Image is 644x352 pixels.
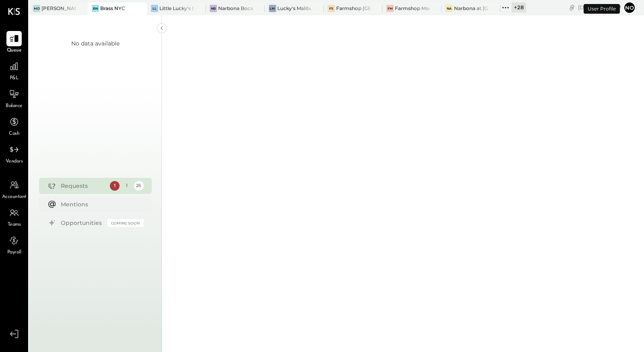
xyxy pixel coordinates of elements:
[61,182,106,190] div: Requests
[9,130,19,138] span: Cash
[0,59,28,82] a: P&L
[395,5,429,12] div: Farmshop Marin
[7,47,22,54] span: Queue
[100,5,125,12] div: Brass NYC
[8,221,21,228] span: Teams
[386,5,394,12] div: FM
[336,5,370,12] div: Farmshop [GEOGRAPHIC_DATA][PERSON_NAME]
[446,5,453,12] div: Na
[6,103,23,110] span: Balance
[159,5,194,12] div: Little Lucky's LLC(Lucky's Soho)
[0,31,28,54] a: Queue
[584,4,620,14] div: User Profile
[10,75,19,82] span: P&L
[328,5,335,12] div: FS
[568,3,576,12] div: copy link
[512,2,526,12] div: + 28
[269,5,276,12] div: LM
[7,249,21,256] span: Payroll
[0,205,28,228] a: Teams
[0,86,28,110] a: Balance
[134,181,144,191] div: 26
[0,233,28,256] a: Payroll
[110,181,120,191] div: 1
[33,5,40,12] div: Mo
[218,5,252,12] div: Narbona Boca Ratōn
[454,5,488,12] div: Narbona at [GEOGRAPHIC_DATA] LLC
[0,142,28,165] a: Vendors
[0,177,28,201] a: Accountant
[6,158,23,165] span: Vendors
[578,4,621,11] div: [DATE]
[623,1,636,14] button: No
[61,219,103,227] div: Opportunities
[41,5,76,12] div: [PERSON_NAME]'s
[151,5,158,12] div: LL
[210,5,217,12] div: NB
[71,39,120,47] div: No data available
[122,181,132,191] div: 1
[0,114,28,138] a: Cash
[61,200,140,208] div: Mentions
[92,5,99,12] div: BN
[277,5,312,12] div: Lucky's Malibu
[107,219,144,227] div: Coming Soon
[2,193,27,201] span: Accountant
